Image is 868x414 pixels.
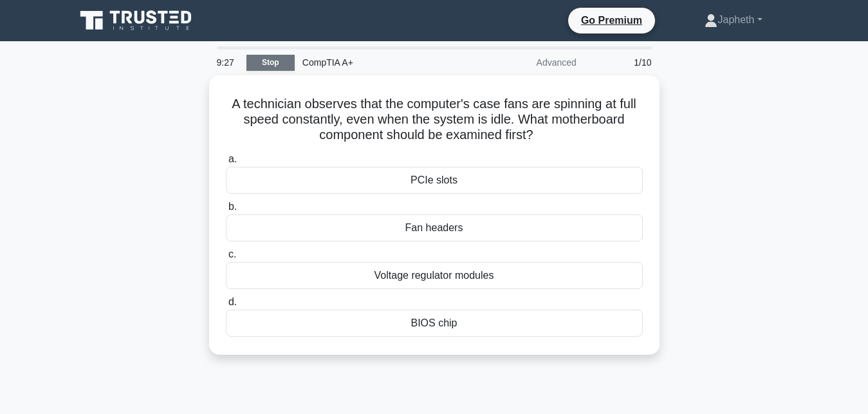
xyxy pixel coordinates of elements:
[226,262,643,289] div: Voltage regulator modules
[226,214,643,241] div: Fan headers
[295,50,472,75] div: CompTIA A+
[228,296,237,307] span: d.
[472,50,584,75] div: Advanced
[226,167,643,194] div: PCIe slots
[674,7,793,33] a: Japheth
[226,310,643,337] div: BIOS chip
[246,55,295,71] a: Stop
[573,12,650,28] a: Go Premium
[584,50,660,75] div: 1/10
[225,96,644,144] h5: A technician observes that the computer's case fans are spinning at full speed constantly, even w...
[209,50,246,75] div: 9:27
[228,201,237,212] span: b.
[228,249,236,259] span: c.
[228,153,237,164] span: a.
